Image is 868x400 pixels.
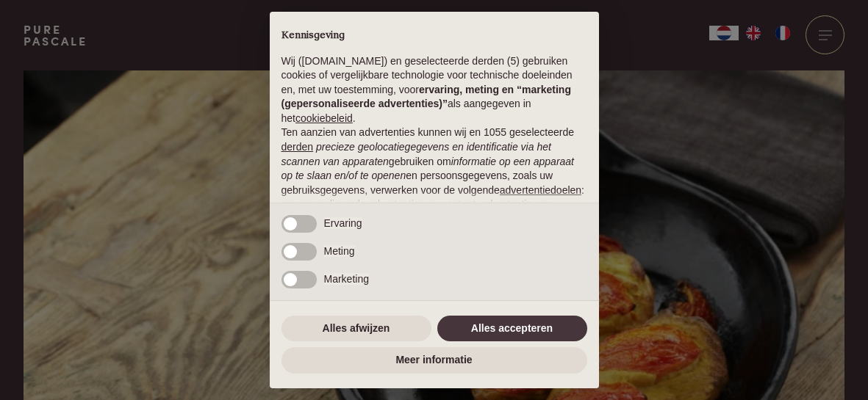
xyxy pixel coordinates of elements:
button: Alles accepteren [437,316,587,342]
h2: Kennisgeving [281,29,587,43]
button: Meer informatie [281,347,587,374]
button: Alles afwijzen [281,316,431,342]
strong: ervaring, meting en “marketing (gepersonaliseerde advertenties)” [281,84,571,110]
button: derden [281,140,314,155]
em: informatie op een apparaat op te slaan en/of te openen [281,156,575,182]
span: Meting [324,245,355,257]
p: Wij ([DOMAIN_NAME]) en geselecteerde derden (5) gebruiken cookies of vergelijkbare technologie vo... [281,54,587,126]
button: advertentiedoelen [500,183,581,198]
a: cookiebeleid [295,112,353,124]
p: Ten aanzien van advertenties kunnen wij en 1055 geselecteerde gebruiken om en persoonsgegevens, z... [281,126,587,226]
em: precieze geolocatiegegevens en identificatie via het scannen van apparaten [281,141,551,167]
span: Marketing [324,273,369,285]
span: Ervaring [324,217,362,229]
